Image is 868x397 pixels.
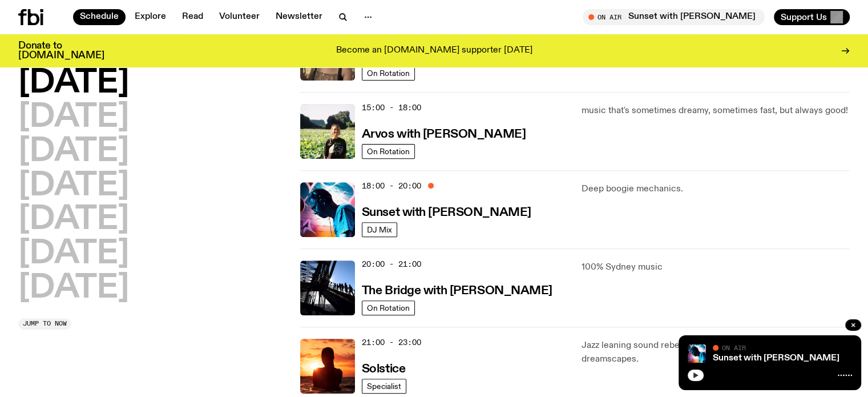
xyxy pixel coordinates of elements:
button: [DATE] [18,136,129,168]
img: A girl standing in the ocean as waist level, staring into the rise of the sun. [300,339,355,394]
a: Newsletter [269,9,329,25]
h3: Sunset with [PERSON_NAME] [362,207,531,219]
span: On Air [722,344,746,351]
p: Jazz leaning sound rebels crafting beautifully intricate dreamscapes. [582,339,850,366]
span: 20:00 - 21:00 [362,259,421,270]
a: On Rotation [362,300,415,315]
button: Jump to now [18,318,71,330]
a: Schedule [73,9,126,25]
img: Simon Caldwell stands side on, looking downwards. He has headphones on. Behind him is a brightly ... [688,344,706,363]
a: Volunteer [212,9,267,25]
a: Specialist [362,379,406,394]
a: Sunset with [PERSON_NAME] [713,354,839,363]
button: [DATE] [18,272,129,304]
button: [DATE] [18,170,129,202]
a: DJ Mix [362,222,397,237]
a: On Rotation [362,144,415,159]
button: [DATE] [18,238,129,270]
a: Sunset with [PERSON_NAME] [362,204,531,219]
span: On Rotation [367,147,410,155]
span: 15:00 - 18:00 [362,102,421,113]
a: Explore [128,9,173,25]
span: 18:00 - 20:00 [362,181,421,191]
span: DJ Mix [367,225,392,234]
p: Become an [DOMAIN_NAME] supporter [DATE] [336,46,532,56]
h3: The Bridge with [PERSON_NAME] [362,285,552,297]
a: The Bridge with [PERSON_NAME] [362,283,552,297]
span: Tune in live [595,13,759,21]
a: Arvos with [PERSON_NAME] [362,126,526,141]
span: Specialist [367,382,401,390]
p: Deep boogie mechanics. [582,182,850,196]
button: On AirSunset with [PERSON_NAME] [583,9,765,25]
a: Solstice [362,361,405,375]
button: [DATE] [18,102,129,134]
p: 100% Sydney music [582,260,850,274]
img: Bri is smiling and wearing a black t-shirt. She is standing in front of a lush, green field. Ther... [300,104,355,159]
h3: Solstice [362,363,405,375]
button: Support Us [774,9,850,25]
h3: Donate to [DOMAIN_NAME] [18,41,104,61]
button: [DATE] [18,67,129,99]
span: 21:00 - 23:00 [362,337,421,348]
button: [DATE] [18,204,129,236]
span: Jump to now [23,320,67,327]
a: On Rotation [362,66,415,81]
img: People climb Sydney's Harbour Bridge [300,260,355,315]
span: On Rotation [367,303,410,312]
p: music that's sometimes dreamy, sometimes fast, but always good! [582,104,850,118]
a: Read [175,9,210,25]
img: Simon Caldwell stands side on, looking downwards. He has headphones on. Behind him is a brightly ... [300,182,355,237]
span: On Rotation [367,69,410,77]
span: Support Us [781,12,827,22]
h3: Arvos with [PERSON_NAME] [362,129,526,141]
